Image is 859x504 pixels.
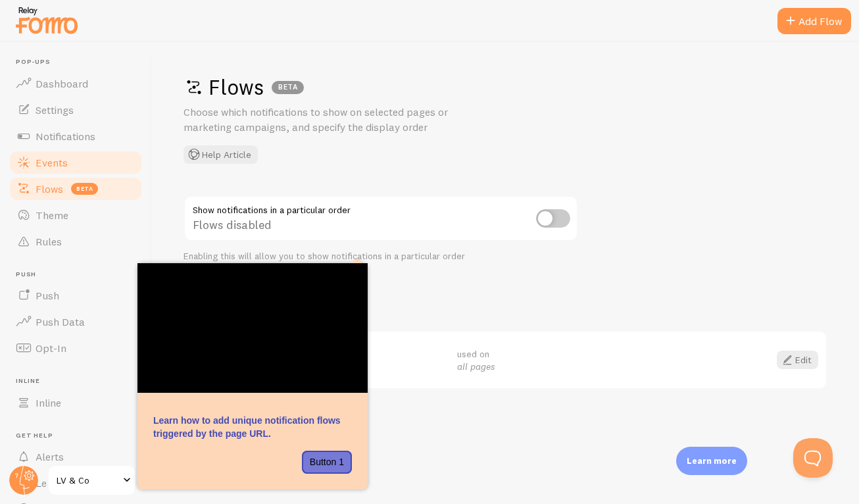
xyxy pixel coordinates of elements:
[36,450,64,463] span: Alerts
[16,58,143,66] span: Pop-ups
[184,294,827,315] h2: Your Flows
[793,438,833,478] iframe: Help Scout Beacon - Open
[153,414,352,440] p: Learn how to add unique notification flows triggered by the page URL.
[36,289,59,302] span: Push
[184,105,499,135] p: Choose which notifications to show on selected pages or marketing campaigns, and specify the disp...
[302,451,352,474] button: Button 1
[184,251,578,263] div: Enabling this will allow you to show notifications in a particular order
[184,145,258,164] button: Help Article
[36,130,95,143] span: Notifications
[272,81,304,94] div: BETA
[36,341,66,355] span: Opt-In
[16,270,143,279] span: Push
[14,3,80,37] img: fomo-relay-logo-orange.svg
[8,309,143,335] a: Push Data
[36,315,85,328] span: Push Data
[8,149,143,176] a: Events
[8,443,143,470] a: Alerts
[8,97,143,123] a: Settings
[16,377,143,386] span: Inline
[36,77,88,90] span: Dashboard
[71,183,98,195] span: beta
[8,228,143,255] a: Rules
[36,156,68,169] span: Events
[676,447,747,475] div: Learn more
[8,70,143,97] a: Dashboard
[8,123,143,149] a: Notifications
[8,202,143,228] a: Theme
[8,282,143,309] a: Push
[457,348,495,372] span: used on
[8,390,143,416] a: Inline
[36,182,63,195] span: Flows
[36,103,74,116] span: Settings
[16,432,143,440] span: Get Help
[57,472,119,488] span: LV & Co
[184,195,578,243] div: Flows disabled
[36,209,68,222] span: Theme
[47,465,136,496] a: LV & Co
[687,455,737,467] p: Learn more
[8,176,143,202] a: Flows beta
[457,361,495,372] em: all pages
[777,351,818,369] a: Edit
[8,335,143,361] a: Opt-In
[36,396,61,409] span: Inline
[36,235,62,248] span: Rules
[184,74,820,101] h1: Flows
